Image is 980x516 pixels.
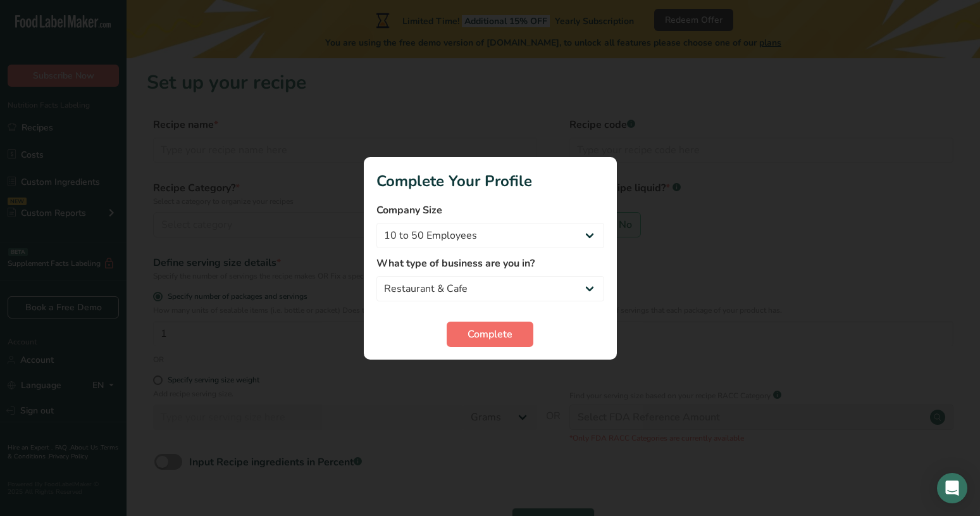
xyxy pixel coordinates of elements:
[376,203,604,218] label: Company Size
[376,256,604,271] label: What type of business are you in?
[937,473,967,503] div: Open Intercom Messenger
[376,170,604,192] h1: Complete Your Profile
[468,327,512,342] span: Complete
[447,322,533,347] button: Complete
